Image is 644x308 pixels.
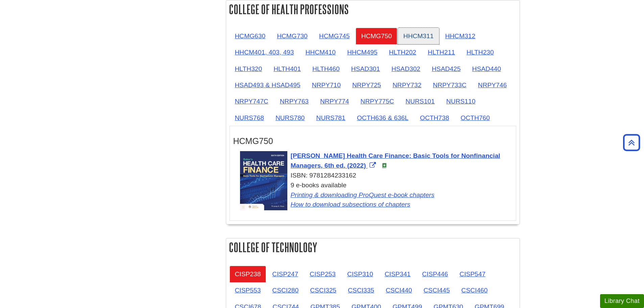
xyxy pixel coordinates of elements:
a: CSCI445 [418,282,455,299]
a: HHCM410 [300,44,341,61]
a: Link opens in new window [291,152,500,169]
a: OCTH636 & 636L [352,110,414,126]
a: Link opens in new window [291,201,410,208]
a: HHCM401, 403, 493 [230,44,300,61]
a: OCTH738 [414,110,454,126]
a: CISP446 [416,266,453,282]
a: HCMG730 [271,28,313,44]
a: NURS101 [400,93,440,110]
a: NRPY732 [387,77,427,93]
a: Back to Top [621,138,642,147]
span: [PERSON_NAME] Health Care Finance: Basic Tools for Nonfinancial Managers, 6th ed. (2022) [291,152,500,169]
a: CISP238 [230,266,266,282]
div: 9 e-books available [240,181,512,210]
a: CISP341 [379,266,416,282]
a: NURS781 [311,110,351,126]
img: e-Book [382,163,387,168]
a: NRPY746 [473,77,512,93]
a: CISP547 [454,266,491,282]
img: Cover Art [240,151,287,210]
a: NRPY774 [315,93,354,110]
a: HLTH320 [230,61,268,77]
a: HCMG630 [230,28,271,44]
a: CSCI460 [456,282,493,299]
a: NURS780 [270,110,310,126]
a: NRPY763 [275,93,314,110]
a: CISP310 [342,266,379,282]
button: Library Chat [600,294,644,308]
a: HCMG750 [356,28,397,44]
a: CSCI440 [380,282,418,299]
a: HSAD301 [346,61,385,77]
a: NURS768 [230,110,269,126]
a: HSAD425 [426,61,466,77]
a: HHCM311 [398,28,439,44]
a: NRPY775C [355,93,399,110]
a: NRPY710 [307,77,346,93]
a: HLTH202 [384,44,422,61]
a: CSCI280 [267,282,304,299]
h2: College of Health Professions [226,0,520,18]
a: CISP553 [230,282,266,299]
a: Link opens in new window [291,191,435,198]
a: NURS110 [441,93,481,110]
a: NRPY733C [428,77,472,93]
a: HHCM312 [440,28,481,44]
a: CSCI325 [305,282,342,299]
a: HLTH460 [307,61,345,77]
a: HLTH211 [422,44,460,61]
a: HSAD440 [467,61,506,77]
a: CISP247 [267,266,304,282]
h3: HCMG750 [233,136,512,146]
a: CISP253 [304,266,341,282]
a: HSAD302 [386,61,426,77]
a: OCTH760 [455,110,495,126]
h2: College of Technology [226,238,520,256]
a: HCMG745 [314,28,355,44]
a: HSAD493 & HSAD495 [230,77,306,93]
a: HHCM495 [342,44,383,61]
a: HLTH401 [268,61,306,77]
a: CSCI335 [342,282,380,299]
div: ISBN: 9781284233162 [240,171,512,181]
a: NRPY747C [230,93,274,110]
a: HLTH230 [461,44,499,61]
a: NRPY725 [347,77,386,93]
